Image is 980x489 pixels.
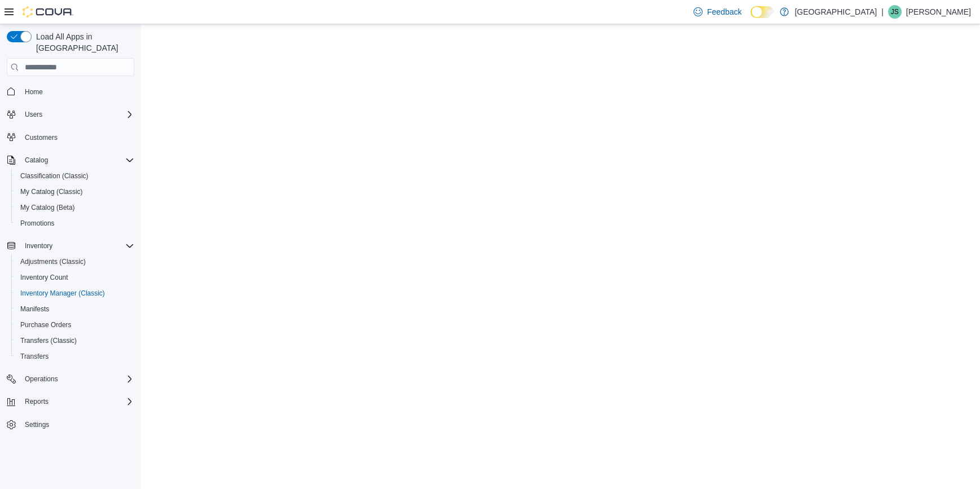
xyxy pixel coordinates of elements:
[25,110,42,119] span: Users
[16,302,134,316] span: Manifests
[20,273,68,282] span: Inventory Count
[2,129,139,146] button: Customers
[16,271,73,284] a: Inventory Count
[25,397,48,406] span: Reports
[20,372,134,386] span: Operations
[888,5,902,19] div: John Sully
[25,133,58,142] span: Customers
[25,420,49,429] span: Settings
[20,417,134,431] span: Settings
[20,239,57,253] button: Inventory
[11,317,139,333] button: Purchase Orders
[20,352,48,361] span: Transfers
[16,350,53,363] a: Transfers
[20,257,86,266] span: Adjustments (Classic)
[25,87,43,96] span: Home
[20,219,55,228] span: Promotions
[16,255,90,268] a: Adjustments (Classic)
[11,301,139,317] button: Manifests
[16,201,134,214] span: My Catalog (Beta)
[16,334,81,347] a: Transfers (Classic)
[689,1,746,23] a: Feedback
[16,217,59,230] a: Promotions
[11,285,139,301] button: Inventory Manager (Classic)
[906,5,971,19] p: [PERSON_NAME]
[16,185,134,199] span: My Catalog (Classic)
[20,372,63,386] button: Operations
[11,215,139,231] button: Promotions
[16,169,134,183] span: Classification (Classic)
[25,156,48,165] span: Catalog
[2,152,139,168] button: Catalog
[23,6,73,17] img: Cova
[20,153,52,167] button: Catalog
[751,18,751,19] span: Dark Mode
[20,203,75,212] span: My Catalog (Beta)
[20,320,72,329] span: Purchase Orders
[2,107,139,122] button: Users
[2,83,139,99] button: Home
[891,5,899,19] span: JS
[11,254,139,270] button: Adjustments (Classic)
[20,108,134,121] span: Users
[20,84,134,98] span: Home
[2,238,139,254] button: Inventory
[7,78,134,462] nav: Complex example
[16,255,134,268] span: Adjustments (Classic)
[20,187,83,196] span: My Catalog (Classic)
[16,302,54,316] a: Manifests
[16,318,134,332] span: Purchase Orders
[20,85,47,99] a: Home
[2,371,139,387] button: Operations
[20,239,134,253] span: Inventory
[2,394,139,409] button: Reports
[16,287,134,300] span: Inventory Manager (Classic)
[16,217,134,230] span: Promotions
[20,289,105,298] span: Inventory Manager (Classic)
[16,287,109,300] a: Inventory Manager (Classic)
[2,416,139,433] button: Settings
[881,5,884,19] p: |
[25,241,52,250] span: Inventory
[20,305,49,314] span: Manifests
[20,130,134,144] span: Customers
[16,318,76,332] a: Purchase Orders
[11,349,139,364] button: Transfers
[20,171,89,180] span: Classification (Classic)
[20,336,77,345] span: Transfers (Classic)
[11,184,139,200] button: My Catalog (Classic)
[707,6,741,17] span: Feedback
[20,108,47,121] button: Users
[20,395,134,408] span: Reports
[11,168,139,184] button: Classification (Classic)
[751,6,774,18] input: Dark Mode
[794,5,877,19] p: [GEOGRAPHIC_DATA]
[11,270,139,285] button: Inventory Count
[20,131,62,144] a: Customers
[11,200,139,215] button: My Catalog (Beta)
[16,185,87,199] a: My Catalog (Classic)
[16,201,80,214] a: My Catalog (Beta)
[16,350,134,363] span: Transfers
[20,395,53,408] button: Reports
[11,333,139,349] button: Transfers (Classic)
[16,271,134,284] span: Inventory Count
[25,375,58,384] span: Operations
[20,418,54,431] a: Settings
[16,334,134,347] span: Transfers (Classic)
[32,31,134,54] span: Load All Apps in [GEOGRAPHIC_DATA]
[16,169,93,183] a: Classification (Classic)
[20,153,134,167] span: Catalog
